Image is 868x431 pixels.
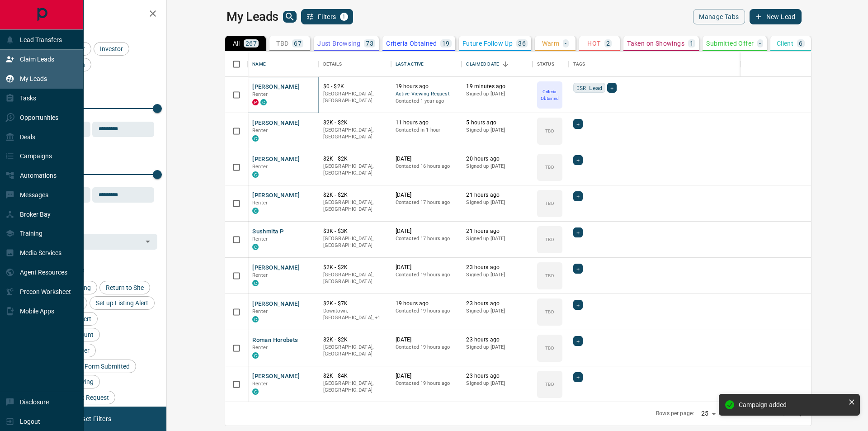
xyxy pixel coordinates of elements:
p: Signed up [DATE] [466,163,528,170]
div: + [573,336,583,346]
p: Contacted 19 hours ago [396,344,458,351]
div: Tags [569,52,852,77]
button: [PERSON_NAME] [252,155,300,164]
button: [PERSON_NAME] [252,372,300,381]
button: Reset Filters [69,411,117,426]
p: $2K - $4K [323,372,387,380]
p: All [233,40,240,47]
span: + [576,119,580,128]
p: Contacted 16 hours ago [396,163,458,170]
div: + [573,191,583,201]
p: Contacted 17 hours ago [396,235,458,242]
div: + [573,300,583,310]
p: 11 hours ago [396,119,458,127]
p: 19 hours ago [396,83,458,90]
div: 25 [698,407,719,420]
p: Criteria Obtained [386,40,437,47]
p: 2 [606,40,610,47]
p: Client [777,40,793,47]
span: Set up Listing Alert [93,299,151,307]
p: Toronto [323,308,387,322]
p: 19 [442,40,450,47]
p: Submitted Offer [706,40,754,47]
div: + [573,372,583,382]
span: + [610,83,613,92]
p: [GEOGRAPHIC_DATA], [GEOGRAPHIC_DATA] [323,127,387,141]
span: Renter [252,128,268,133]
p: Contacted 19 hours ago [396,380,458,387]
button: Roman Horobets [252,336,298,345]
p: HOT [587,40,600,47]
p: 23 hours ago [466,300,528,308]
p: - [759,40,761,47]
span: + [576,228,580,237]
span: + [576,264,580,273]
p: Signed up [DATE] [466,308,528,315]
p: Signed up [DATE] [466,271,528,279]
p: 23 hours ago [466,336,528,344]
span: ISR Lead [576,83,602,92]
p: Signed up [DATE] [466,127,528,134]
p: 21 hours ago [466,227,528,235]
div: Return to Site [99,281,150,294]
p: 5 hours ago [466,119,528,127]
p: TBD [545,128,554,134]
button: search button [283,11,297,23]
button: Manage Tabs [693,9,745,24]
p: TBD [545,236,554,243]
span: Active Viewing Request [396,90,458,98]
p: TBD [545,200,554,207]
div: Name [252,52,266,77]
button: Sushmita P [252,227,283,236]
p: TBD [545,308,554,315]
div: Claimed Date [462,52,533,77]
p: - [565,40,566,47]
p: 36 [518,40,526,47]
button: Sort [499,58,512,71]
button: Filters1 [301,9,353,24]
div: Tags [573,52,585,77]
p: [DATE] [396,264,458,271]
p: [DATE] [396,372,458,380]
div: Claimed Date [466,52,499,77]
span: Renter [252,272,268,278]
span: Renter [252,91,268,97]
p: [GEOGRAPHIC_DATA], [GEOGRAPHIC_DATA] [323,271,387,285]
div: condos.ca [252,171,259,178]
p: TBD [545,164,554,171]
p: 19 hours ago [396,300,458,308]
p: 67 [294,40,302,47]
div: property.ca [252,99,259,105]
div: condos.ca [260,99,267,105]
div: Details [319,52,391,77]
p: 20 hours ago [466,155,528,163]
div: Set up Listing Alert [90,296,155,310]
p: 267 [245,40,257,47]
span: Renter [252,345,268,350]
p: [GEOGRAPHIC_DATA], [GEOGRAPHIC_DATA] [323,380,387,394]
p: $2K - $2K [323,155,387,163]
p: 21 hours ago [466,191,528,199]
span: Renter [252,200,268,206]
button: [PERSON_NAME] [252,191,300,200]
p: Contacted 19 hours ago [396,308,458,315]
button: [PERSON_NAME] [252,300,300,308]
p: [GEOGRAPHIC_DATA], [GEOGRAPHIC_DATA] [323,199,387,213]
p: 1 [690,40,693,47]
p: [DATE] [396,227,458,235]
button: [PERSON_NAME] [252,83,300,91]
div: Status [537,52,554,77]
span: Renter [252,164,268,170]
p: Signed up [DATE] [466,199,528,206]
p: 6 [799,40,802,47]
p: [GEOGRAPHIC_DATA], [GEOGRAPHIC_DATA] [323,90,387,104]
div: condos.ca [252,135,259,142]
p: $2K - $2K [323,191,387,199]
div: Status [533,52,569,77]
p: [GEOGRAPHIC_DATA], [GEOGRAPHIC_DATA] [323,163,387,177]
p: Signed up [DATE] [466,235,528,242]
div: Last Active [391,52,462,77]
p: Criteria Obtained [538,88,561,102]
button: New Lead [750,9,802,24]
div: condos.ca [252,352,259,359]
